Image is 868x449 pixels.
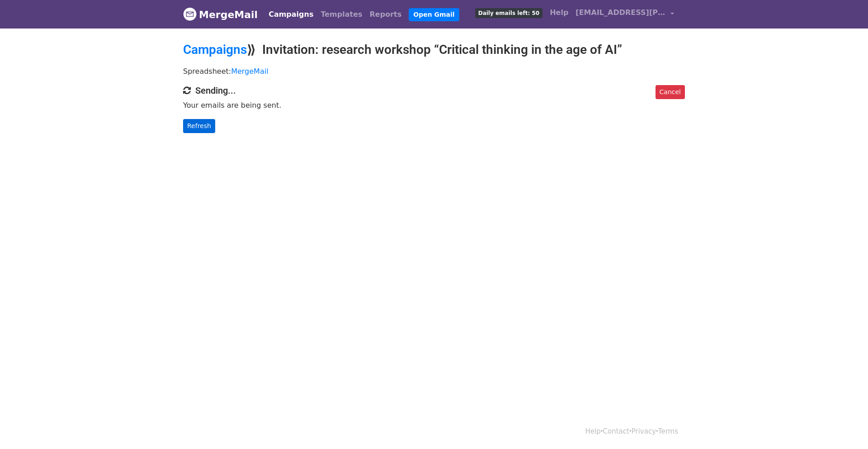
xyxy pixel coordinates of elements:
[366,5,406,24] a: Reports
[472,4,546,22] a: Daily emails left: 50
[823,406,868,449] div: Widget de chat
[183,42,685,57] h2: ⟫ Invitation: research workshop “Critical thinking in the age of AI”
[632,427,656,435] a: Privacy
[183,119,215,133] a: Refresh
[823,406,868,449] iframe: Chat Widget
[231,67,268,76] a: MergeMail
[546,4,572,22] a: Help
[576,7,666,18] span: [EMAIL_ADDRESS][PERSON_NAME][DOMAIN_NAME]
[658,427,678,435] a: Terms
[317,5,366,24] a: Templates
[183,85,685,96] h4: Sending...
[183,7,197,21] img: MergeMail logo
[475,8,542,18] span: Daily emails left: 50
[585,427,601,435] a: Help
[572,4,678,25] a: [EMAIL_ADDRESS][PERSON_NAME][DOMAIN_NAME]
[183,5,258,24] a: MergeMail
[603,427,629,435] a: Contact
[183,100,685,110] p: Your emails are being sent.
[183,42,247,57] a: Campaigns
[656,85,685,99] a: Cancel
[183,67,685,76] p: Spreadsheet:
[265,5,317,24] a: Campaigns
[409,8,459,21] a: Open Gmail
